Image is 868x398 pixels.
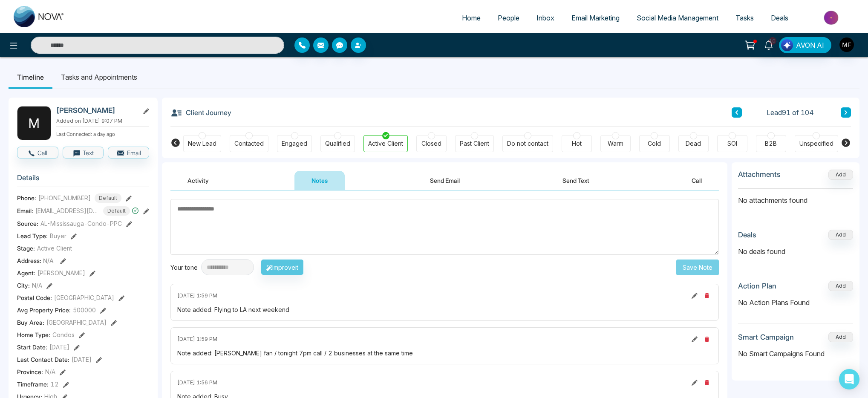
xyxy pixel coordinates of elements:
span: AVON AI [796,40,824,50]
span: Tasks [735,14,754,22]
span: Lead Type: [17,231,48,240]
button: Notes [294,171,345,190]
button: Add [828,281,853,291]
button: Call [17,147,58,159]
p: Last Connected: a day ago [56,129,149,138]
span: Agent: [17,268,35,277]
div: Note added: Flying to LA next weekend [177,305,712,314]
button: Activity [170,171,226,190]
span: [GEOGRAPHIC_DATA] [46,318,107,327]
span: Last Contact Date : [17,355,69,364]
div: M [17,106,51,140]
p: Added on [DATE] 9:07 PM [56,117,149,125]
span: AL-Mississauga-Condo-PPC [40,219,122,228]
span: Lead 91 of 104 [767,107,814,118]
div: Warm [608,139,623,148]
span: Add [828,170,853,178]
img: Lead Flow [781,39,793,51]
span: Start Date : [17,343,47,352]
span: Condos [52,330,75,339]
span: [EMAIL_ADDRESS][DOMAIN_NAME] [35,206,99,215]
li: Tasks and Appointments [52,66,146,89]
button: Add [828,332,853,342]
span: Email: [17,206,33,215]
div: Open Intercom Messenger [839,369,859,389]
h3: Smart Campaign [738,333,794,341]
a: Inbox [528,10,563,26]
a: Tasks [727,10,762,26]
span: Active Client [37,244,72,253]
span: Avg Property Price : [17,306,71,314]
span: 500000 [73,306,96,314]
span: Default [103,206,130,216]
button: Add [828,230,853,240]
a: Email Marketing [563,10,628,26]
h3: Action Plan [738,282,776,290]
img: Market-place.gif [801,8,863,27]
a: People [489,10,528,26]
span: Buyer [50,231,66,240]
span: Social Media Management [637,14,718,22]
div: Active Client [368,139,403,148]
a: Social Media Management [628,10,727,26]
span: N/A [43,257,54,264]
p: No Smart Campaigns Found [738,349,853,359]
h3: Deals [738,231,756,239]
span: Phone: [17,193,36,202]
span: Address: [17,256,54,265]
h3: Details [17,173,149,187]
button: Call [675,171,719,190]
li: Timeline [9,66,52,89]
button: Send Text [545,171,606,190]
button: Add [828,170,853,180]
h3: Client Journey [170,106,231,119]
span: Default [95,193,121,203]
div: Note added: [PERSON_NAME] fan / tonight 7pm call / 2 businesses at the same time [177,349,712,358]
h2: [PERSON_NAME] [56,106,136,115]
a: Home [453,10,489,26]
span: Home Type : [17,330,50,339]
button: Email [108,147,149,159]
span: Email Marketing [571,14,620,22]
div: Do not contact [507,139,548,148]
span: Deals [771,14,788,22]
h3: Attachments [738,170,781,179]
img: Nova CRM Logo [14,6,65,27]
div: Qualified [325,139,350,148]
span: [DATE] [72,355,92,364]
span: N/A [45,367,55,376]
span: Postal Code : [17,293,52,302]
span: Inbox [536,14,554,22]
a: 10+ [758,37,779,52]
span: [DATE] 1:56 PM [177,379,217,386]
div: Engaged [282,139,307,148]
span: Timeframe : [17,380,49,389]
div: New Lead [188,139,216,148]
button: AVON AI [779,37,831,53]
img: User Avatar [839,37,854,52]
p: No deals found [738,246,853,257]
span: [DATE] 1:59 PM [177,292,217,300]
span: Stage: [17,244,35,253]
div: Cold [648,139,661,148]
span: Source: [17,219,38,228]
div: Unspecified [799,139,833,148]
span: 10+ [769,37,776,45]
button: Text [63,147,104,159]
div: SOI [727,139,737,148]
div: Hot [572,139,582,148]
button: Send Email [413,171,477,190]
span: [DATE] 1:59 PM [177,335,217,343]
div: Contacted [234,139,264,148]
div: Dead [686,139,701,148]
span: Buy Area : [17,318,44,327]
span: [DATE] [49,343,69,352]
span: [PHONE_NUMBER] [38,193,91,202]
span: [GEOGRAPHIC_DATA] [54,293,114,302]
a: Deals [762,10,797,26]
p: No attachments found [738,189,853,205]
span: Home [462,14,481,22]
span: N/A [32,281,42,290]
span: People [498,14,519,22]
span: Province : [17,367,43,376]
